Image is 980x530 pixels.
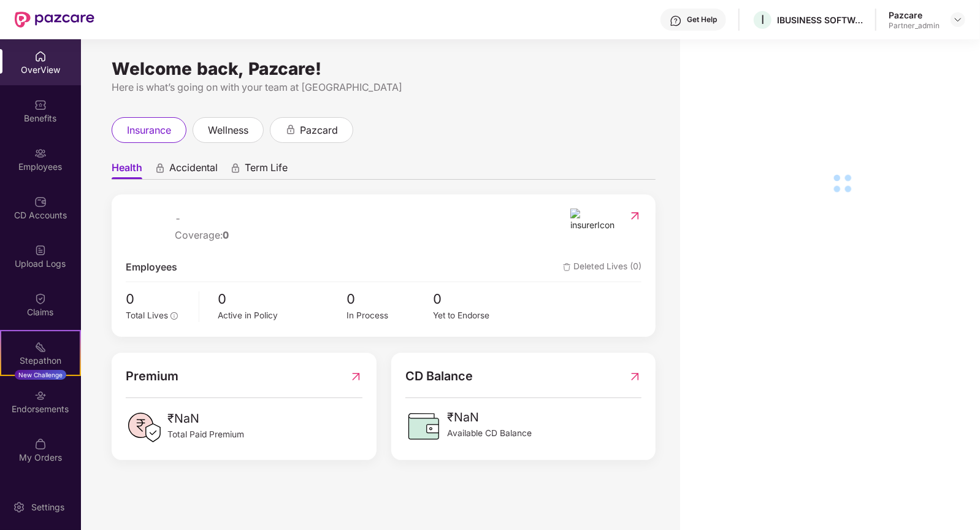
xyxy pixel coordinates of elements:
[570,209,616,232] img: insurerIcon
[34,147,47,159] img: svg+xml;base64,PHN2ZyBpZD0iRW1wbG95ZWVzIiB4bWxucz0iaHR0cDovL3d3dy53My5vcmcvMjAwMC9zdmciIHdpZHRoPS...
[167,428,244,442] span: Total Paid Premium
[447,408,532,427] span: ₹NaN
[126,409,163,446] img: PaidPremiumIcon
[34,390,47,402] img: svg+xml;base64,PHN2ZyBpZD0iRW5kb3JzZW1lbnRzIiB4bWxucz0iaHR0cDovL3d3dy53My5vcmcvMjAwMC9zdmciIHdpZH...
[218,288,346,309] span: 0
[126,367,178,386] span: Premium
[405,367,473,386] span: CD Balance
[34,341,47,353] img: svg+xml;base64,PHN2ZyB4bWxucz0iaHR0cDovL3d3dy53My5vcmcvMjAwMC9zdmciIHdpZHRoPSIyMSIgaGVpZ2h0PSIyMC...
[405,408,442,445] img: CDBalanceIcon
[175,212,229,227] span: -
[223,229,229,241] span: 0
[347,309,433,323] div: In Process
[447,427,532,440] span: Available CD Balance
[34,50,47,63] img: svg+xml;base64,PHN2ZyBpZD0iSG9tZSIgeG1sbnM9Imh0dHA6Ly93d3cudzMub3JnLzIwMDAvc3ZnIiB3aWR0aD0iMjAiIG...
[126,288,190,309] span: 0
[175,228,229,244] div: Coverage:
[670,15,682,27] img: svg+xml;base64,PHN2ZyBpZD0iSGVscC0zMngzMiIgeG1sbnM9Imh0dHA6Ly93d3cudzMub3JnLzIwMDAvc3ZnIiB3aWR0aD...
[34,99,47,111] img: svg+xml;base64,PHN2ZyBpZD0iQmVuZWZpdHMiIHhtbG5zPSJodHRwOi8vd3d3LnczLm9yZy8yMDAwL3N2ZyIgd2lkdGg9Ij...
[15,370,66,380] div: New Challenge
[112,161,142,179] span: Health
[126,260,177,275] span: Employees
[208,123,248,138] span: wellness
[563,260,641,275] span: Deleted Lives (0)
[629,210,641,222] img: RedirectIcon
[245,161,288,179] span: Term Life
[218,309,346,323] div: Active in Policy
[170,312,178,320] span: info-circle
[761,12,764,27] span: I
[889,21,940,31] div: Partner_admin
[13,501,25,513] img: svg+xml;base64,PHN2ZyBpZD0iU2V0dGluZy0yMHgyMCIgeG1sbnM9Imh0dHA6Ly93d3cudzMub3JnLzIwMDAvc3ZnIiB3aW...
[34,438,47,450] img: svg+xml;base64,PHN2ZyBpZD0iTXlfT3JkZXJzIiBkYXRhLW5hbWU9Ik15IE9yZGVycyIgeG1sbnM9Imh0dHA6Ly93d3cudz...
[34,244,47,256] img: svg+xml;base64,PHN2ZyBpZD0iVXBsb2FkX0xvZ3MiIGRhdGEtbmFtZT0iVXBsb2FkIExvZ3MiIHhtbG5zPSJodHRwOi8vd3...
[169,161,218,179] span: Accidental
[629,367,641,386] img: RedirectIcon
[433,288,519,309] span: 0
[433,309,519,323] div: Yet to Endorse
[1,355,80,367] div: Stepathon
[347,288,433,309] span: 0
[300,123,338,138] span: pazcard
[112,64,656,74] div: Welcome back, Pazcare!
[687,15,717,25] div: Get Help
[563,263,571,271] img: deleteIcon
[112,80,656,95] div: Here is what’s going on with your team at [GEOGRAPHIC_DATA]
[15,12,94,28] img: New Pazcare Logo
[126,310,168,320] span: Total Lives
[34,293,47,305] img: svg+xml;base64,PHN2ZyBpZD0iQ2xhaW0iIHhtbG5zPSJodHRwOi8vd3d3LnczLm9yZy8yMDAwL3N2ZyIgd2lkdGg9IjIwIi...
[350,367,362,386] img: RedirectIcon
[167,409,244,428] span: ₹NaN
[953,15,963,25] img: svg+xml;base64,PHN2ZyBpZD0iRHJvcGRvd24tMzJ4MzIiIHhtbG5zPSJodHRwOi8vd3d3LnczLm9yZy8yMDAwL3N2ZyIgd2...
[230,163,241,174] div: animation
[34,196,47,208] img: svg+xml;base64,PHN2ZyBpZD0iQ0RfQWNjb3VudHMiIGRhdGEtbmFtZT0iQ0QgQWNjb3VudHMiIHhtbG5zPSJodHRwOi8vd3...
[127,123,171,138] span: insurance
[28,501,68,513] div: Settings
[155,163,166,174] div: animation
[285,124,296,135] div: animation
[777,14,863,26] div: IBUSINESS SOFTWARE PRIVATE LIMITED
[889,9,940,21] div: Pazcare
